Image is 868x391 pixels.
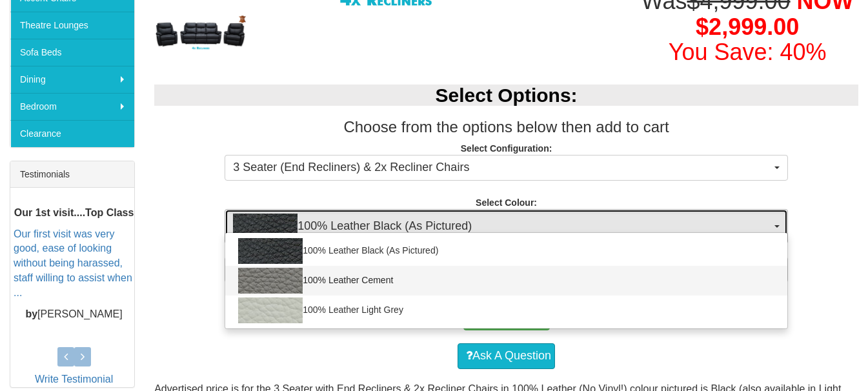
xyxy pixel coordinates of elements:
b: Select Options: [436,85,578,106]
b: by [25,308,37,319]
img: 100% Leather Black (As Pictured) [233,214,298,239]
a: Write Testimonial [35,374,113,385]
strong: Select Configuration: [461,143,552,154]
button: 100% Leather Black (As Pictured)100% Leather Black (As Pictured) [225,209,788,244]
img: 100% Leather Light Grey [238,297,303,323]
a: Dining [10,66,134,93]
font: You Save: 40% [669,39,827,65]
a: Bedroom [10,93,134,120]
a: Our first visit was very good, ease of looking without being harassed, staff willing to assist wh... [14,228,132,298]
b: Our 1st visit....Top Class [14,207,134,218]
a: Ask A Question [458,343,555,369]
div: Testimonials [10,161,134,188]
a: 100% Leather Light Grey [225,296,787,325]
strong: Select Colour: [476,197,537,208]
a: 100% Leather Black (As Pictured) [225,236,787,266]
span: 3 Seater (End Recliners) & 2x Recliner Chairs [233,159,771,176]
a: 100% Leather Cement [225,266,787,296]
span: 100% Leather Black (As Pictured) [233,214,771,239]
a: Sofa Beds [10,39,134,66]
p: [PERSON_NAME] [14,307,134,322]
a: Theatre Lounges [10,12,134,39]
img: 100% Leather Black (As Pictured) [238,238,303,264]
a: Clearance [10,120,134,147]
h3: Choose from the options below then add to cart [154,119,858,135]
img: 100% Leather Cement [238,268,303,294]
button: 3 Seater (End Recliners) & 2x Recliner Chairs [225,155,788,181]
